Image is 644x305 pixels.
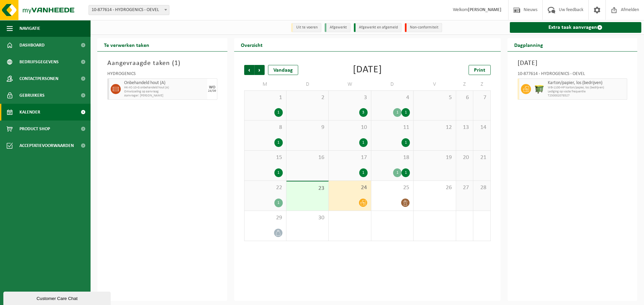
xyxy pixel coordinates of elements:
span: 13 [460,124,470,131]
iframe: chat widget [3,290,112,305]
span: 30 [290,214,325,222]
td: M [244,78,286,90]
span: 5 [417,94,452,101]
div: WO [209,85,215,89]
a: Extra taak aanvragen [510,22,642,33]
span: Contactpersonen [19,70,58,87]
span: 29 [248,214,283,222]
div: 1 [401,138,410,147]
span: 15 [248,154,283,161]
span: T250002078527 [548,94,626,98]
span: 1 [174,60,178,67]
span: Bedrijfsgegevens [19,54,59,70]
h2: Overzicht [234,38,269,51]
td: D [371,78,414,90]
span: Print [474,68,485,73]
span: 16 [290,154,325,161]
span: Acceptatievoorwaarden [19,137,74,154]
td: D [286,78,329,90]
h3: Aangevraagde taken ( ) [107,58,217,68]
td: Z [473,78,490,90]
span: Onbehandeld hout (A) [124,80,206,86]
span: 8 [248,124,283,131]
div: 1 [393,168,401,177]
div: 1 [274,138,283,147]
h3: [DATE] [518,58,628,68]
span: Omwisseling op aanvraag [124,90,206,94]
span: Gebruikers [19,87,45,104]
span: 11 [375,124,410,131]
div: 3 [359,108,368,117]
img: WB-1100-HPE-GN-50 [534,84,544,94]
div: 10-877614 - HYDROGENICS - OEVEL [518,72,628,78]
td: Z [456,78,473,90]
span: 10-877614 - HYDROGENICS - OEVEL [89,5,169,15]
span: Aanvrager: [PERSON_NAME] [124,94,206,98]
span: 6 [460,94,470,101]
span: Kalender [19,104,40,121]
td: V [414,78,456,90]
span: 25 [375,184,410,192]
h2: Te verwerken taken [97,38,156,51]
span: 12 [417,124,452,131]
span: Product Shop [19,121,50,137]
div: Vandaag [268,65,298,75]
div: 1 [359,168,368,177]
a: Print [469,65,491,75]
span: 24 [332,184,367,192]
span: 10 [332,124,367,131]
div: 1 [274,168,283,177]
span: 27 [460,184,470,192]
li: Uit te voeren [291,23,321,32]
span: 22 [248,184,283,192]
div: 1 [401,108,410,117]
span: 18 [375,154,410,161]
span: Volgende [255,65,265,75]
div: 1 [401,168,410,177]
span: 20 [460,154,470,161]
span: 2 [290,94,325,101]
h2: Dagplanning [507,38,550,51]
span: Navigatie [19,20,40,37]
span: 17 [332,154,367,161]
span: 9 [290,124,325,131]
div: 1 [274,108,283,117]
span: 26 [417,184,452,192]
span: HK-XC-10-G onbehandeld hout (A) [124,86,206,90]
span: Dashboard [19,37,45,54]
span: 21 [477,154,487,161]
div: 1 [359,138,368,147]
span: Vorige [244,65,254,75]
span: WB-1100-HP karton/papier, los (bedrijven) [548,86,626,90]
li: Afgewerkt en afgemeld [354,23,401,32]
span: 28 [477,184,487,192]
span: 23 [290,185,325,192]
div: [DATE] [353,65,382,75]
span: Karton/papier, los (bedrijven) [548,80,626,86]
strong: [PERSON_NAME] [468,7,501,12]
li: Non-conformiteit [405,23,442,32]
li: Afgewerkt [325,23,351,32]
div: 24/09 [208,89,216,93]
span: 10-877614 - HYDROGENICS - OEVEL [89,5,169,15]
span: 7 [477,94,487,101]
span: 14 [477,124,487,131]
span: Lediging op vaste frequentie [548,90,626,94]
div: 1 [274,199,283,207]
td: W [329,78,371,90]
span: 4 [375,94,410,101]
span: 3 [332,94,367,101]
span: 19 [417,154,452,161]
span: 1 [248,94,283,101]
div: HYDROGENICS [107,72,217,78]
div: 1 [393,108,401,117]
